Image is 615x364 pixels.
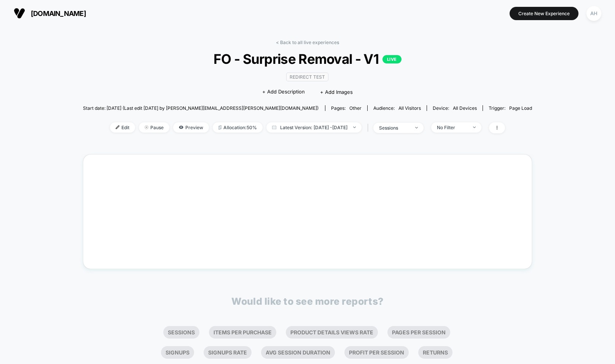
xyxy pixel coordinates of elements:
[379,125,409,131] div: sessions
[387,326,450,339] li: Pages Per Session
[213,122,263,133] span: Allocation: 50%
[365,122,373,133] span: |
[116,125,119,129] img: edit
[83,105,319,111] span: Start date: [DATE] (Last edit [DATE] by [PERSON_NAME][EMAIL_ADDRESS][PERSON_NAME][DOMAIN_NAME])
[163,326,199,339] li: Sessions
[437,125,467,130] div: No Filter
[173,122,209,133] span: Preview
[31,9,86,17] span: [DOMAIN_NAME]
[231,296,384,307] p: Would like to see more reports?
[353,127,356,128] img: end
[266,122,362,133] span: Latest Version: [DATE] - [DATE]
[161,346,194,359] li: Signups
[276,40,339,45] a: < Back to all live experiences
[261,346,335,359] li: Avg Session Duration
[418,346,452,359] li: Returns
[145,125,148,129] img: end
[320,89,353,95] span: + Add Images
[139,122,169,133] span: Pause
[209,326,276,339] li: Items Per Purchase
[110,122,135,133] span: Edit
[382,55,402,63] p: LIVE
[584,6,604,21] button: AH
[415,127,418,128] img: end
[262,88,305,96] span: + Add Description
[510,7,578,20] button: Create New Experience
[427,105,483,111] span: Device:
[105,51,510,67] span: FO - Surprise Removal - V1
[349,105,362,111] span: other
[489,105,532,111] div: Trigger:
[373,105,421,111] div: Audience:
[473,127,476,128] img: end
[11,7,88,19] button: [DOMAIN_NAME]
[14,8,25,19] img: Visually logo
[204,346,252,359] li: Signups Rate
[286,326,378,339] li: Product Details Views Rate
[398,105,421,111] span: All Visitors
[218,125,221,130] img: rebalance
[344,346,409,359] li: Profit Per Session
[272,125,276,129] img: calendar
[286,73,328,81] span: Redirect Test
[586,6,601,21] div: AH
[453,105,477,111] span: all devices
[331,105,362,111] div: Pages:
[509,105,532,111] span: Page Load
